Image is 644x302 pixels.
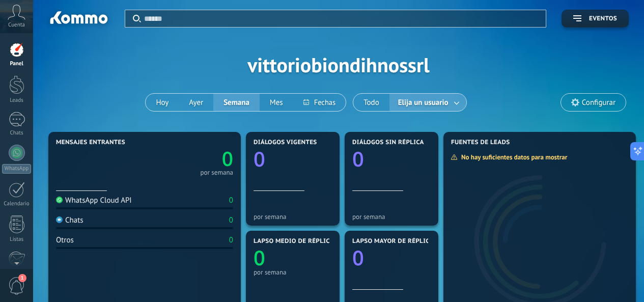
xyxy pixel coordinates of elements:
button: Fechas [293,94,346,111]
span: Diálogos vigentes [254,139,317,146]
span: Diálogos sin réplica [352,139,424,146]
div: 0 [229,215,233,225]
span: Elija un usuario [396,96,451,109]
text: 0 [222,145,233,172]
div: Chats [2,130,32,136]
span: Lapso medio de réplica [254,238,334,245]
img: Chats [56,216,63,223]
div: Calendario [2,201,32,207]
text: 0 [254,145,265,173]
div: Chats [56,215,83,225]
text: 0 [352,243,364,271]
div: Otros [56,235,74,245]
span: Eventos [589,15,617,22]
div: por semana [254,268,332,276]
div: WhatsApp [2,164,31,174]
div: Listas [2,236,32,243]
span: Mensajes entrantes [56,139,125,146]
button: Semana [213,94,260,111]
button: Eventos [562,10,629,28]
span: Fuentes de leads [451,139,510,146]
div: 0 [229,196,233,205]
a: 0 [145,145,233,172]
button: Hoy [146,94,179,111]
text: 0 [352,145,364,173]
button: Mes [260,94,293,111]
div: por semana [254,213,332,221]
div: Panel [2,61,32,67]
div: WhatsApp Cloud API [56,196,132,205]
button: Elija un usuario [389,94,466,111]
text: 0 [254,243,265,271]
span: Lapso mayor de réplica [352,238,433,245]
button: Todo [353,94,389,111]
img: WhatsApp Cloud API [56,197,63,203]
div: Leads [2,97,32,104]
span: Cuenta [8,22,25,29]
div: No hay suficientes datos para mostrar [451,153,574,161]
span: 1 [18,274,26,282]
div: 0 [229,235,233,245]
button: Ayer [179,94,213,111]
div: por semana [200,170,233,175]
div: por semana [352,213,431,221]
span: Configurar [582,98,615,107]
